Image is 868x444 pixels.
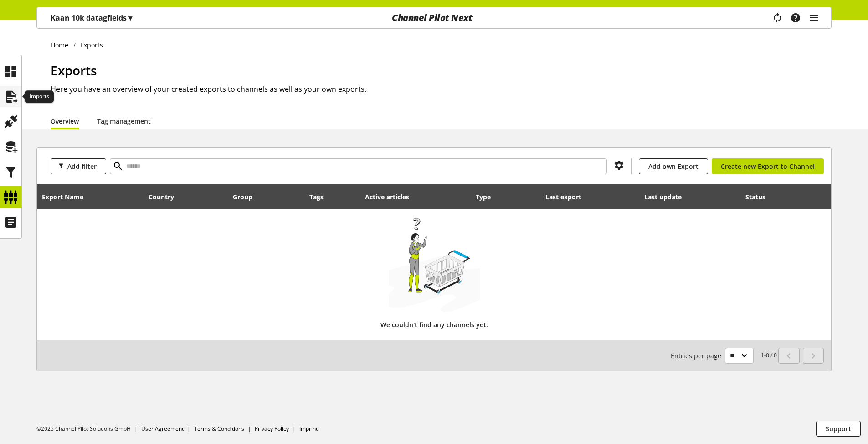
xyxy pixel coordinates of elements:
span: Exports [51,62,97,79]
div: Last export [545,192,591,202]
div: Active articles [365,192,418,202]
div: Last update [644,192,691,202]
div: Type [476,192,500,202]
a: Add own Export [639,158,708,174]
a: Terms & Conditions [194,425,244,433]
p: Kaan 10k datagfields [51,12,132,23]
div: We couldn't find any channels yet. [42,313,827,337]
div: Tags [309,192,324,202]
nav: main navigation [36,7,832,29]
span: Add filter [67,162,97,171]
a: User Agreement [141,425,184,433]
div: Status [745,192,775,202]
a: Imprint [299,425,318,433]
button: Support [816,421,861,437]
a: Privacy Policy [255,425,289,433]
span: ▾ [128,13,132,23]
a: Home [51,40,73,50]
a: Overview [51,116,79,126]
span: Create new Export to Channel [721,162,815,171]
div: Export Name [42,192,92,202]
div: Group [233,192,262,202]
button: Add filter [51,158,106,174]
small: 1-0 / 0 [671,348,777,364]
span: Entries per page [671,351,725,360]
span: Add own Export [648,162,699,171]
div: Country [149,192,183,202]
h2: Here you have an overview of your created exports to channels as well as your own exports. [51,84,832,94]
div: Imports [25,90,54,103]
span: Support [826,424,851,434]
li: ©2025 Channel Pilot Solutions GmbH [36,425,141,433]
a: Tag management [97,116,151,126]
a: Create new Export to Channel [712,158,824,174]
